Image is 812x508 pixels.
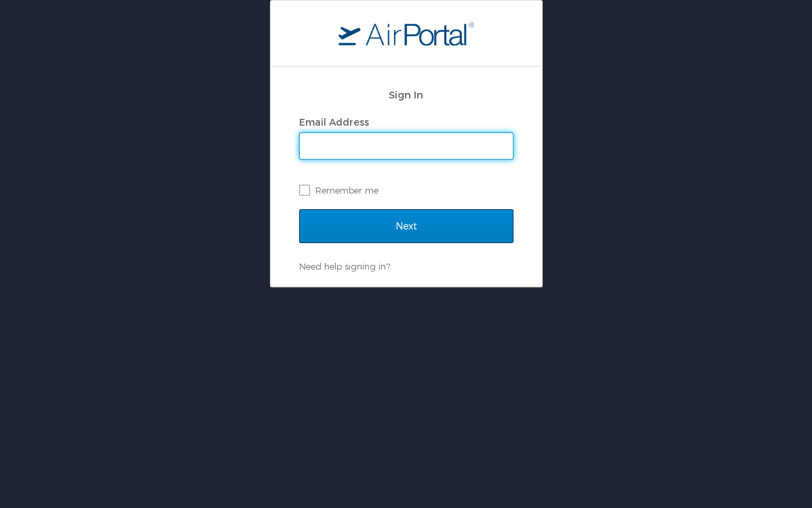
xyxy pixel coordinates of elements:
[299,209,514,243] input: Next
[299,261,390,272] a: Need help signing in?
[299,87,514,103] h2: Sign In
[299,116,369,128] label: Email Address
[299,180,514,200] label: Remember me
[339,21,474,46] img: logo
